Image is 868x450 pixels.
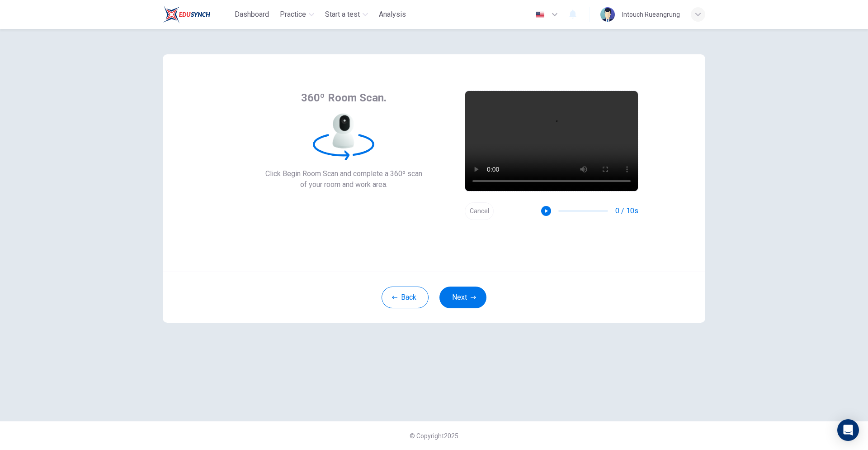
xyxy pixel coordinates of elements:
[235,9,269,20] span: Dashboard
[439,287,486,308] button: Next
[379,9,406,20] span: Analysis
[280,9,306,20] span: Practice
[375,6,410,23] button: Analysis
[163,5,210,24] img: Train Test logo
[837,419,859,441] div: Open Intercom Messenger
[163,5,231,24] a: Train Test logo
[265,179,422,190] span: of your room and work area.
[465,202,494,220] button: Cancel
[325,9,360,20] span: Start a test
[321,6,372,23] button: Start a test
[410,432,458,440] span: © Copyright 2025
[600,7,615,22] img: Profile picture
[622,9,680,20] div: Intouch Rueangrung
[615,206,638,216] span: 0 / 10s
[382,287,429,308] button: Back
[534,11,546,18] img: en
[231,6,273,23] button: Dashboard
[276,6,318,23] button: Practice
[301,91,387,105] span: 360º Room Scan.
[265,168,422,179] span: Click Begin Room Scan and complete a 360º scan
